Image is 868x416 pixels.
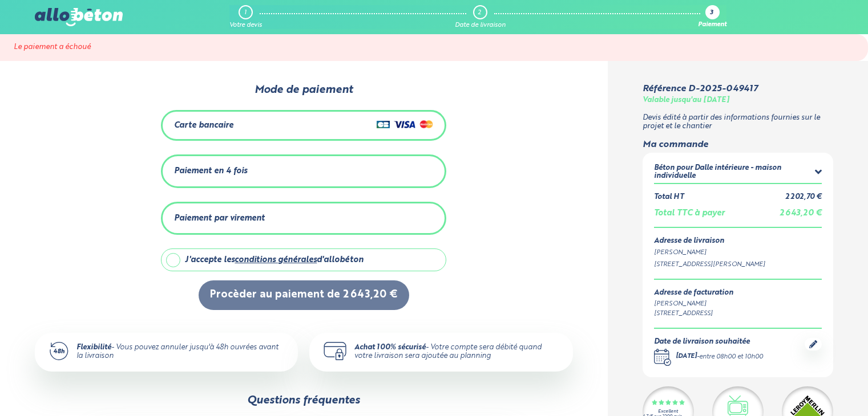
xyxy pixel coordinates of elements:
div: Ma commande [643,140,834,150]
iframe: Help widget launcher [766,372,855,403]
a: 2 Date de livraison [455,5,506,29]
button: Procèder au paiement de 2 643,20 € [199,280,409,309]
p: Devis édité à partir des informations fournies sur le projet et le chantier [643,114,834,130]
div: Mode de paiement [142,84,465,96]
div: 2 [478,9,481,17]
div: - Vous pouvez annuler jusqu'à 48h ouvrées avant la livraison [76,344,285,360]
div: - [676,352,763,362]
div: Votre devis [229,22,262,29]
div: [STREET_ADDRESS][PERSON_NAME] [654,260,822,270]
div: Béton pour Dalle intérieure - maison individuelle [654,164,815,181]
div: Paiement [698,22,726,29]
div: Total TTC à payer [654,209,725,218]
div: [DATE] [676,352,697,362]
div: Paiement par virement [174,214,265,223]
div: - Votre compte sera débité quand votre livraison sera ajoutée au planning [354,344,559,360]
div: Excellent [658,409,678,414]
div: [STREET_ADDRESS] [654,309,733,319]
div: Valable jusqu'au [DATE] [643,96,729,105]
strong: Achat 100% sécurisé [354,344,426,351]
a: conditions générales [235,256,317,264]
div: [PERSON_NAME] [654,299,733,309]
div: Questions fréquentes [247,394,360,407]
div: Paiement en 4 fois [174,166,247,176]
img: Cartes de crédit [377,117,433,131]
div: entre 08h00 et 10h00 [699,352,763,362]
div: Date de livraison [455,22,506,29]
a: 1 Votre devis [229,5,262,29]
div: Référence D-2025-049417 [643,84,758,94]
div: Carte bancaire [174,121,233,130]
div: Adresse de livraison [654,237,822,246]
div: Adresse de facturation [654,289,733,297]
div: J'accepte les d'allobéton [185,255,364,265]
div: [PERSON_NAME] [654,248,822,258]
div: Total HT [654,193,684,202]
strong: Flexibilité [76,344,111,351]
div: Date de livraison souhaitée [654,338,763,346]
div: 2 202,70 € [785,193,822,202]
a: 3 Paiement [698,5,726,29]
img: allobéton [35,8,123,26]
summary: Béton pour Dalle intérieure - maison individuelle [654,164,822,183]
div: Le paiement a échoué [14,43,854,52]
div: 1 [244,9,247,17]
span: 2 643,20 € [780,209,822,217]
div: 3 [710,10,713,17]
